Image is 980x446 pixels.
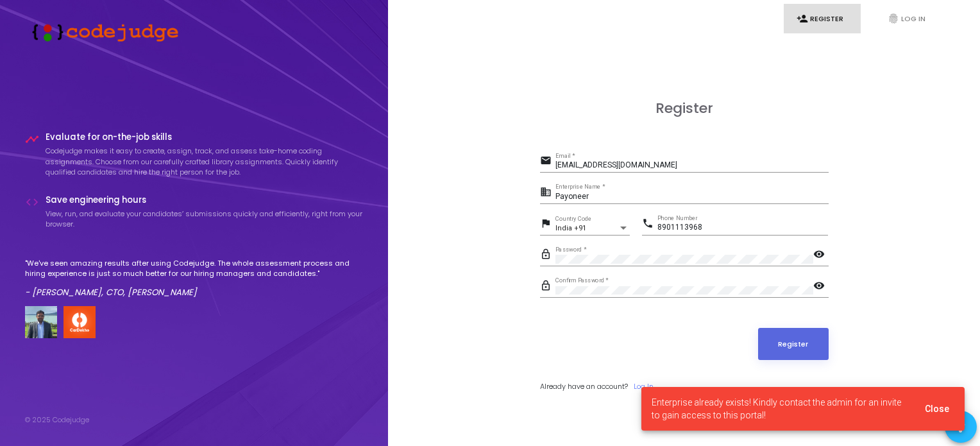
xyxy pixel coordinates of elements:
mat-icon: visibility [813,248,829,263]
a: person_addRegister [784,4,861,34]
mat-icon: lock_outline [540,279,555,295]
i: person_add [797,13,808,24]
div: © 2025 Codejudge [25,415,89,425]
mat-icon: email [540,154,555,169]
input: Email [555,161,829,170]
p: "We've seen amazing results after using Codejudge. The whole assessment process and hiring experi... [25,258,364,279]
span: Already have an account? [540,381,628,391]
button: Register [758,328,829,360]
input: Enterprise Name [555,193,829,202]
span: Close [925,404,949,414]
p: Codejudge makes it easy to create, assign, track, and assess take-home coding assignments. Choose... [46,146,364,178]
a: fingerprintLog In [875,4,952,34]
img: company-logo [63,306,96,338]
h3: Register [540,100,829,117]
span: Enterprise already exists! Kindly contact the admin for an invite to gain access to this portal! [652,396,909,422]
mat-icon: flag [540,217,555,232]
em: - [PERSON_NAME], CTO, [PERSON_NAME] [25,286,197,298]
span: India +91 [555,224,586,232]
h4: Save engineering hours [46,195,364,205]
button: Close [915,397,959,420]
img: user image [25,306,57,338]
i: code [25,195,39,209]
mat-icon: lock_outline [540,248,555,263]
mat-icon: phone [642,217,657,232]
mat-icon: business [540,185,555,201]
i: timeline [25,132,39,146]
input: Phone Number [657,223,828,232]
mat-icon: visibility [813,279,829,295]
h4: Evaluate for on-the-job skills [46,132,364,142]
i: fingerprint [888,13,899,24]
p: View, run, and evaluate your candidates’ submissions quickly and efficiently, right from your bro... [46,209,364,230]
